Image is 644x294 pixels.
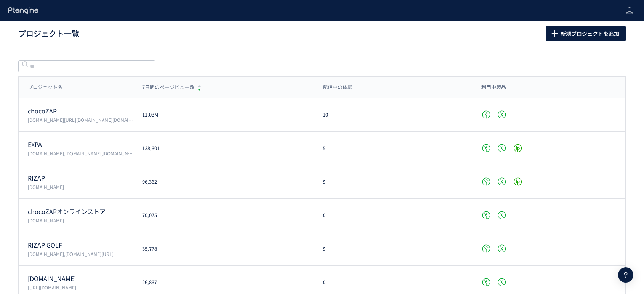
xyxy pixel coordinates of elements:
[546,26,626,41] button: 新規プロジェクトを追加
[28,251,133,257] p: www.rizap-golf.jp,rizap-golf.ns-test.work/lp/3anniversary-cp/
[28,117,133,123] p: chocozap.jp/,zap-id.jp/,web.my-zap.jp/,liff.campaign.chocozap.sumiyoku.jp/
[28,184,133,190] p: www.rizap.jp
[481,84,506,91] span: 利用中製品
[314,145,472,152] div: 5
[28,241,133,249] p: RIZAP GOLF
[18,28,529,39] h1: プロジェクト一覧
[133,212,314,219] div: 70,075
[28,174,133,182] p: RIZAP
[28,140,133,149] p: EXPA
[133,145,314,152] div: 138,301
[28,107,133,115] p: chocoZAP
[28,150,133,157] p: vivana.jp,expa-official.jp,reserve-expa.jp
[314,245,472,252] div: 9
[133,111,314,118] div: 11.03M
[28,217,133,224] p: chocozap.shop
[28,207,133,216] p: chocoZAPオンラインストア
[314,111,472,118] div: 10
[142,84,194,91] span: 7日間のページビュー数
[323,84,352,91] span: 配信中の体験
[314,178,472,185] div: 9
[314,279,472,286] div: 0
[133,245,314,252] div: 35,778
[133,279,314,286] div: 26,837
[561,26,619,41] span: 新規プロジェクトを追加
[314,212,472,219] div: 0
[28,274,133,283] p: medical.chocozap.jp
[28,284,133,291] p: https://medical.chocozap.jp
[28,84,62,91] span: プロジェクト名
[133,178,314,185] div: 96,362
